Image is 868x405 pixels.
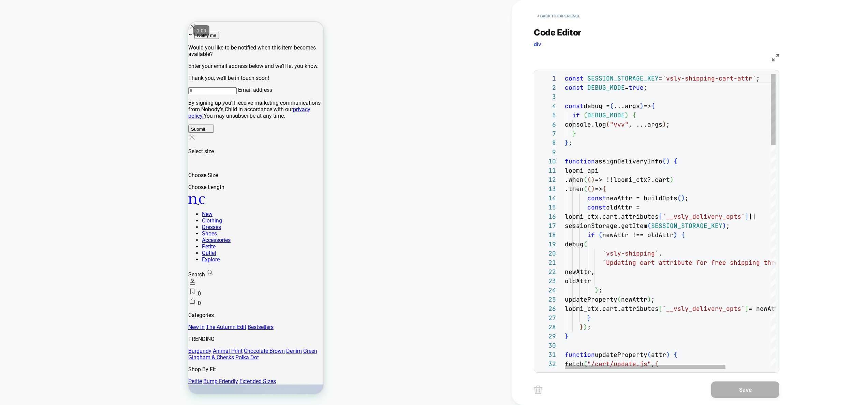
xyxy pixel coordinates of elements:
[666,351,670,359] span: )
[47,332,71,339] a: Polka Dot
[565,185,584,193] span: .then
[662,305,745,313] span: `__vsly_delivery_opts`
[647,351,651,359] span: (
[625,111,629,119] span: )
[587,111,625,119] span: DEBUG_MODE
[538,249,556,258] div: 20
[677,194,681,202] span: (
[565,74,584,82] span: const
[584,185,587,193] span: (
[662,120,666,128] span: )
[14,202,33,208] a: Dresses
[18,302,58,308] a: The Autumn Edit
[614,102,640,110] span: ...args
[602,231,674,239] span: newAttr !== oldAttr
[674,157,677,165] span: {
[587,194,606,202] span: const
[772,54,779,61] img: fullscreen
[565,157,595,165] span: function
[591,185,595,193] span: )
[10,269,13,275] span: 0
[538,184,556,193] div: 13
[534,41,541,47] span: div
[595,286,599,294] span: )
[538,203,556,212] div: 15
[565,360,584,368] span: fetch
[59,302,85,308] a: Bestsellers
[587,84,625,91] span: DEBUG_MODE
[538,157,556,166] div: 10
[610,102,614,110] span: (
[655,360,659,368] span: {
[749,213,756,220] span: ||
[670,176,674,184] span: )
[602,259,790,266] span: `Updating cart attribute for free shipping thresho
[681,194,685,202] span: )
[534,27,582,38] span: Code Editor
[584,323,587,331] span: )
[534,386,542,394] img: delete
[14,215,42,221] a: Accessories
[587,314,591,322] span: }
[584,360,587,368] span: (
[610,120,629,128] span: "vvv"
[587,231,595,239] span: if
[711,381,779,398] button: Save
[722,222,726,230] span: )
[726,222,730,230] span: ;
[674,231,677,239] span: )
[538,120,556,129] div: 6
[621,295,647,303] span: newAttr
[572,111,580,119] span: if
[651,102,655,110] span: {
[538,129,556,138] div: 7
[651,360,655,368] span: ,
[651,222,722,230] span: SESSION_STORAGE_KEY
[666,120,670,128] span: ;
[595,185,602,193] span: =>
[662,157,666,165] span: (
[115,326,129,332] a: Green
[538,193,556,203] div: 14
[565,222,647,230] span: sessionStorage.getItem
[595,351,647,359] span: updateProperty
[538,276,556,286] div: 23
[14,189,24,196] a: New
[625,84,629,91] span: =
[617,295,621,303] span: (
[538,359,556,368] div: 32
[685,194,689,202] span: ;
[632,111,636,119] span: {
[538,74,556,83] div: 1
[538,230,556,240] div: 18
[565,295,617,303] span: updateProperty
[587,203,606,211] span: const
[584,240,587,248] span: (
[659,213,662,220] span: [
[587,176,591,184] span: (
[674,351,677,359] span: {
[3,105,17,110] span: Submit
[538,368,556,378] div: 33
[538,101,556,111] div: 4
[591,176,595,184] span: )
[538,138,556,147] div: 8
[745,213,749,220] span: ]
[756,74,760,82] span: ;
[587,360,651,368] span: "/cart/update.js"
[569,139,572,147] span: ;
[659,305,662,313] span: [
[565,120,606,128] span: console.log
[659,249,662,257] span: ,
[538,332,556,341] div: 29
[602,185,606,193] span: {
[565,332,569,340] span: }
[587,323,591,331] span: ;
[666,157,670,165] span: )
[51,356,88,363] a: Extended Sizes
[662,213,745,220] span: `__vsly_delivery_opts`
[587,185,591,193] span: (
[56,326,97,332] a: Chocolate Brown
[606,120,610,128] span: (
[584,176,587,184] span: (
